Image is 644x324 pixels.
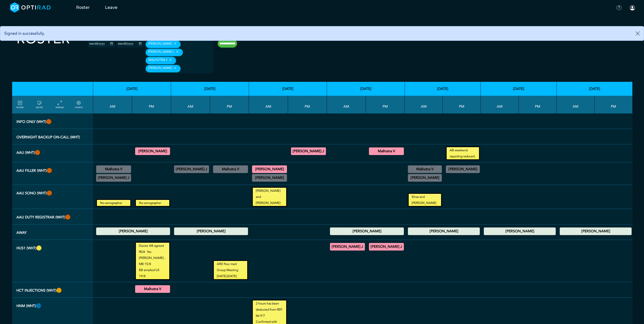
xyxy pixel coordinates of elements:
small: Doctor AB agreed RDA Yes [PERSON_NAME] - MB 15/8 BB emailed US 19/8 [136,243,169,279]
summary: Malhotra V [136,286,169,292]
summary: [PERSON_NAME] [409,175,441,181]
div: Maternity Leave 00:00 - 23:59 [408,227,480,235]
summary: [PERSON_NAME] J [331,244,364,250]
summary: [PERSON_NAME] [253,166,286,172]
div: General US/US Gynaecology 14:00 - 16:30 [446,165,480,173]
th: AM [557,96,595,113]
th: PM [210,96,249,113]
summary: [PERSON_NAME] J [370,244,403,250]
div: Maternity Leave 00:00 - 23:59 [330,227,404,235]
th: [DATE] [93,82,171,96]
button: Remove item: 'b42ad489-9210-4e0b-8d16-e309d1c5fb59' [172,42,178,45]
th: PM [366,96,405,113]
a: FILTERS [16,100,24,109]
div: CT Trauma & Urgent/MRI Trauma & Urgent 08:30 - 13:30 [252,165,287,173]
summary: Malhotra V [214,166,247,172]
th: [DATE] [405,82,481,96]
img: brand-opti-rad-logos-blue-and-white-d2f68631ba2948856bd03f2d395fb146ddc8fb01b4b6e9315ea85fa773367... [10,2,51,13]
summary: [PERSON_NAME] [409,228,479,234]
div: CT Trauma & Urgent/MRI Trauma & Urgent 13:30 - 18:30 [135,147,170,155]
th: [DATE] [249,82,327,96]
summary: Malhotra V [370,148,403,154]
div: Maternity Leave 00:00 - 23:59 [484,227,556,235]
summary: [PERSON_NAME] J [175,166,208,172]
div: [PERSON_NAME] [146,41,181,48]
button: Remove item: '066fdb4f-eb9d-4249-b3e9-c484ce7ef786' [172,66,178,70]
summary: [PERSON_NAME] [97,228,169,234]
th: HUS1 (WHT) [12,240,93,282]
summary: [PERSON_NAME] [253,175,286,181]
div: General CT/General MRI/General XR 08:30 - 10:30 [252,174,287,182]
summary: [PERSON_NAME] [175,228,247,234]
th: [DATE] [327,82,405,96]
small: [PERSON_NAME] and [PERSON_NAME] [253,188,286,206]
th: AM [405,96,443,113]
div: CT Trauma & Urgent/MRI Trauma & Urgent 13:30 - 18:30 [291,147,326,155]
div: CT Trauma & Urgent/MRI Trauma & Urgent 13:30 - 18:30 [213,165,248,173]
div: General CT/General MRI/General XR 09:30 - 11:30 [174,165,209,173]
div: Annual Leave 00:00 - 23:59 [174,227,248,235]
summary: Malhotra V [97,166,130,172]
small: No sonographer [136,200,169,206]
div: Annual Leave 00:00 - 23:59 [96,227,170,235]
summary: [PERSON_NAME] [447,166,479,172]
summary: Malhotra V [409,166,441,172]
div: General CT/General MRI/General XR 09:30 - 11:30 [408,165,442,173]
th: PM [595,96,633,113]
th: AM [481,96,519,113]
th: INFO ONLY (WHT) [12,113,93,129]
a: show/hide notes [36,100,43,109]
summary: [PERSON_NAME] [560,228,631,234]
th: PM [288,96,327,113]
small: ARD Nuc med Group Meeting [DATE]-[DATE] [214,261,247,279]
div: General US/US Diagnostic MSK/US Gynaecology/US Interventional H&N/US Interventional MSK/US Interv... [96,165,131,173]
div: US Head & Neck/US Interventional H&N/US Gynaecology/General US 14:30 - 16:30 [369,243,404,251]
div: [PERSON_NAME] J [146,49,183,56]
button: Close [632,26,644,41]
div: General CT/General MRI/General XR 11:30 - 13:30 [96,174,131,182]
div: [PERSON_NAME] [146,65,181,72]
th: AM [249,96,288,113]
summary: [PERSON_NAME] [485,228,555,234]
th: PM [443,96,481,113]
th: [DATE] [171,82,249,96]
th: AM [327,96,366,113]
div: General CT/General MRI/General XR 10:30 - 14:00 [408,174,442,182]
th: PM [519,96,557,113]
th: [DATE] [557,82,633,96]
a: collapse/expand expected points [75,100,82,109]
input: null [182,67,207,71]
div: Malhotra V [146,57,176,64]
small: No sonographer [97,200,130,206]
summary: [PERSON_NAME] J [97,175,130,181]
div: CT Intervention Body/CT Interventional MSK 12:30 - 13:30 [135,285,170,293]
th: Overnight backup on-call (WHT) [12,129,93,144]
small: AB weekend. reporting reduced. [447,147,479,159]
div: CT Trauma & Urgent/MRI Trauma & Urgent 13:30 - 18:30 [369,147,404,155]
h2: Roster [16,30,70,47]
th: [DATE] [481,82,557,96]
th: AAU FILLER (WHT) [12,162,93,185]
th: AAU Sono (WHT) [12,185,93,209]
div: Maternity Leave 00:00 - 23:59 [560,227,632,235]
button: Remove item: 'b3d99492-b6b9-477f-8664-c280526a0017' [168,58,173,62]
th: AM [171,96,210,113]
th: AAU (WHT) [12,144,93,162]
th: AM [93,96,132,113]
div: US Head & Neck/US Interventional H&N/US Gynaecology/General US 09:00 - 13:00 [330,243,365,251]
summary: [PERSON_NAME] [136,148,169,154]
button: Remove item: 'db1796de-5eda-49ca-b221-2934ccfe9335' [174,50,180,53]
summary: [PERSON_NAME] J [292,148,325,154]
th: HCT injections (WHT) [12,282,93,298]
summary: [PERSON_NAME] [331,228,403,234]
a: collapse/expand entries [56,100,64,109]
small: Elnaz and [PERSON_NAME] [409,194,441,206]
th: Away [12,224,93,240]
th: AAU Duty Registrar (WHT) [12,209,93,224]
th: PM [132,96,171,113]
